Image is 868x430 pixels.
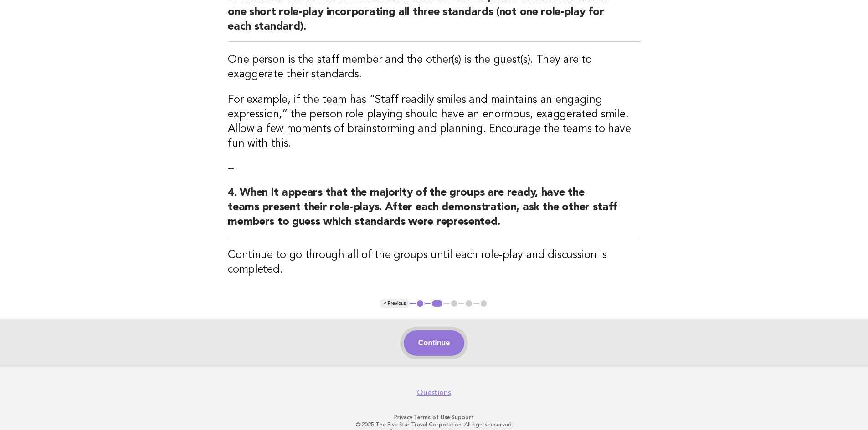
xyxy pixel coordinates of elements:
h3: One person is the staff member and the other(s) is the guest(s). They are to exaggerate their sta... [228,53,640,82]
button: < Previous [380,299,410,308]
button: Continue [404,330,464,356]
button: 1 [416,299,425,308]
p: © 2025 The Five Star Travel Corporation. All rights reserved. [155,421,713,428]
a: Terms of Use [414,414,450,420]
a: Questions [417,388,451,397]
h3: For example, if the team has “Staff readily smiles and maintains an engaging expression,” the per... [228,93,640,151]
p: · · [155,414,713,421]
button: 2 [431,299,444,308]
p: -- [228,162,640,175]
a: Privacy [394,414,412,420]
h2: 4. When it appears that the majority of the groups are ready, have the teams present their role-p... [228,186,640,237]
h3: Continue to go through all of the groups until each role-play and discussion is completed. [228,248,640,277]
a: Support [452,414,474,420]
